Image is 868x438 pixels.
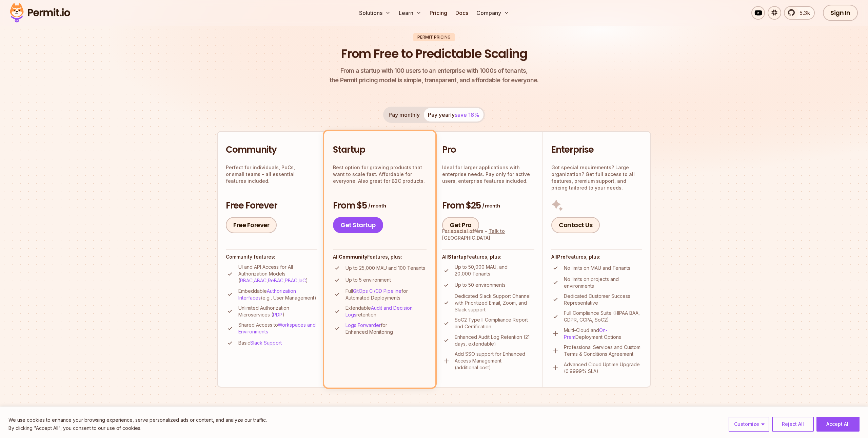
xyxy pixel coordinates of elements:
a: Sign In [823,5,858,21]
p: Basic [238,340,282,346]
a: 5.3k [784,6,815,20]
p: Add SSO support for Enhanced Access Management (additional cost) [455,351,534,371]
strong: Startup [448,254,467,260]
h4: Community features: [226,254,317,260]
p: Up to 50 environments [455,282,506,288]
p: Ideal for larger applications with enterprise needs. Pay only for active users, enterprise featur... [442,164,534,184]
p: Perfect for individuals, PoCs, or small teams - all essential features included. [226,164,317,184]
p: Unlimited Authorization Microservices ( ) [238,305,317,318]
p: Dedicated Customer Success Representative [564,293,642,306]
span: / month [368,202,386,209]
a: Contact Us [551,217,600,233]
p: Multi-Cloud and Deployment Options [564,327,642,341]
p: We use cookies to enhance your browsing experience, serve personalized ads or content, and analyz... [8,416,267,424]
button: Accept All [816,417,860,432]
a: Authorization Interfaces [238,288,296,301]
p: Up to 5 environment [346,277,391,283]
p: Full for Automated Deployments [346,288,427,301]
a: Get Startup [333,217,383,233]
span: / month [482,202,500,209]
p: Embeddable (e.g., User Management) [238,288,317,301]
p: Full Compliance Suite (HIPAA BAA, GDPR, CCPA, SoC2) [564,310,642,323]
a: Pricing [427,6,450,20]
p: Extendable retention [346,305,427,318]
h3: From $25 [442,200,534,212]
button: Solutions [356,6,393,20]
h4: All Features, plus: [551,254,642,260]
a: Slack Support [250,340,282,346]
p: UI and API Access for All Authorization Models ( , , , , ) [238,264,317,284]
p: the Permit pricing model is simple, transparent, and affordable for everyone. [330,66,538,85]
strong: Pro [557,254,566,260]
a: PBAC [285,278,297,283]
p: By clicking "Accept All", you consent to our use of cookies. [8,424,267,432]
button: Reject All [772,417,814,432]
button: Customize [729,417,769,432]
a: IaC [299,278,306,283]
img: Permit logo [7,1,73,24]
h2: Enterprise [551,144,642,156]
a: Free Forever [226,217,277,233]
button: Pay monthly [384,108,424,122]
div: For special offers - [442,228,534,241]
a: ABAC [254,278,267,283]
p: No limits on MAU and Tenants [564,265,630,271]
span: 5.3k [795,9,810,17]
p: Best option for growing products that want to scale fast. Affordable for everyone. Also great for... [333,164,427,184]
p: SoC2 Type II Compliance Report and Certification [455,316,534,330]
p: Dedicated Slack Support Channel with Prioritized Email, Zoom, and Slack support [455,293,534,313]
a: PDP [273,312,282,317]
button: Learn [396,6,424,20]
a: GitOps CI/CD Pipeline [353,288,401,294]
p: Up to 25,000 MAU and 100 Tenants [346,265,425,271]
a: RBAC [240,278,253,283]
h3: Free Forever [226,200,317,212]
h4: All Features, plus: [442,254,534,260]
p: Got special requirements? Large organization? Get full access to all features, premium support, a... [551,164,642,191]
p: No limits on projects and environments [564,276,642,289]
h4: All Features, plus: [333,254,427,260]
button: Company [474,6,512,20]
p: Professional Services and Custom Terms & Conditions Agreement [564,344,642,357]
p: Shared Access to [238,322,317,335]
h3: From $5 [333,200,427,212]
p: Up to 50,000 MAU, and 20,000 Tenants [455,264,534,277]
h2: Community [226,144,317,156]
p: Advanced Cloud Uptime Upgrade (0.9999% SLA) [564,361,642,375]
h2: Pro [442,144,534,156]
div: Permit Pricing [413,33,455,41]
h1: From Free to Predictable Scaling [341,45,527,62]
p: for Enhanced Monitoring [346,322,427,335]
a: On-Prem [564,327,608,340]
h2: Startup [333,144,427,156]
a: Docs [453,6,471,20]
p: Enhanced Audit Log Retention (21 days, extendable) [455,334,534,347]
strong: Community [339,254,367,260]
a: Audit and Decision Logs [346,305,413,317]
a: Logs Forwarder [346,322,381,328]
span: From a startup with 100 users to an enterprise with 1000s of tenants, [330,66,538,75]
a: ReBAC [268,278,283,283]
a: Get Pro [442,217,479,233]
